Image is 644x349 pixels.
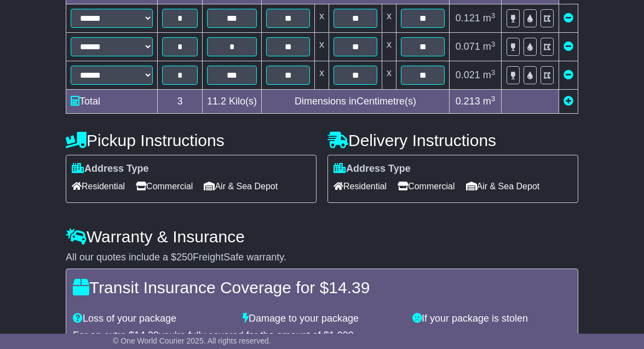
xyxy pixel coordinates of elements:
[134,330,159,341] span: 14.39
[456,69,480,80] span: 0.021
[491,11,496,20] sup: 3
[334,163,411,175] label: Address Type
[315,61,329,90] td: x
[315,4,329,33] td: x
[204,178,278,195] span: Air & Sea Depot
[66,228,578,246] h4: Warranty & Insurance
[136,178,193,195] span: Commercial
[327,131,578,149] h4: Delivery Instructions
[73,330,571,342] div: For an extra $ you're fully covered for the amount of $ .
[407,313,577,325] div: If your package is stolen
[382,33,396,61] td: x
[491,68,496,77] sup: 3
[202,90,261,114] td: Kilo(s)
[262,90,450,114] td: Dimensions in Centimetre(s)
[113,336,271,345] span: © One World Courier 2025. All rights reserved.
[563,69,573,80] a: Remove this item
[398,178,455,195] span: Commercial
[382,4,396,33] td: x
[66,252,578,264] div: All our quotes include a $ FreightSafe warranty.
[66,90,157,114] td: Total
[66,131,317,149] h4: Pickup Instructions
[73,278,571,296] h4: Transit Insurance Coverage for $
[483,96,496,107] span: m
[207,96,226,107] span: 11.2
[491,40,496,48] sup: 3
[72,163,149,175] label: Address Type
[483,13,496,24] span: m
[334,178,387,195] span: Residential
[491,95,496,103] sup: 3
[157,90,202,114] td: 3
[72,178,125,195] span: Residential
[456,41,480,52] span: 0.071
[456,13,480,24] span: 0.121
[563,13,573,24] a: Remove this item
[563,41,573,52] a: Remove this item
[456,96,480,107] span: 0.213
[315,33,329,61] td: x
[483,69,496,80] span: m
[176,252,193,263] span: 250
[237,313,407,325] div: Damage to your package
[382,61,396,90] td: x
[329,330,354,341] span: 1,000
[466,178,540,195] span: Air & Sea Depot
[563,96,573,107] a: Add new item
[329,278,370,296] span: 14.39
[67,313,237,325] div: Loss of your package
[483,41,496,52] span: m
